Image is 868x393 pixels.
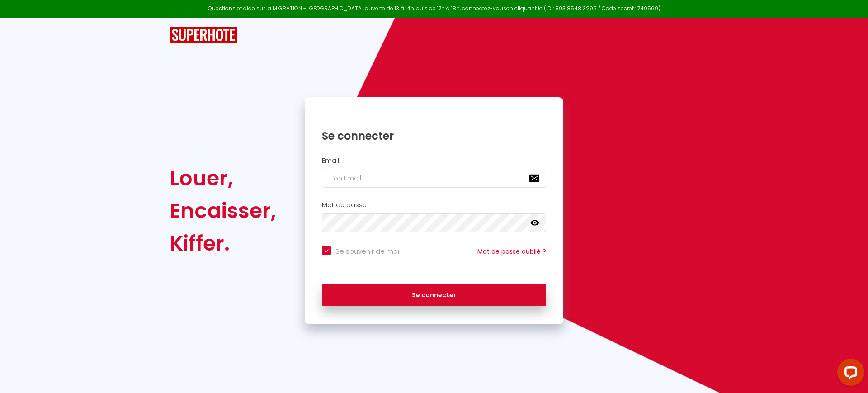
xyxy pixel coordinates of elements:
[170,162,276,194] div: Louer,
[170,194,276,227] div: Encaisser,
[170,27,237,43] img: SuperHote logo
[322,129,546,143] h1: Se connecter
[322,284,546,307] button: Se connecter
[322,169,546,188] input: Ton Email
[477,247,546,256] a: Mot de passe oublié ?
[322,157,546,165] h2: Email
[170,227,276,260] div: Kiffer.
[830,355,868,393] iframe: LiveChat chat widget
[322,201,546,209] h2: Mot de passe
[506,5,544,12] a: en cliquant ici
